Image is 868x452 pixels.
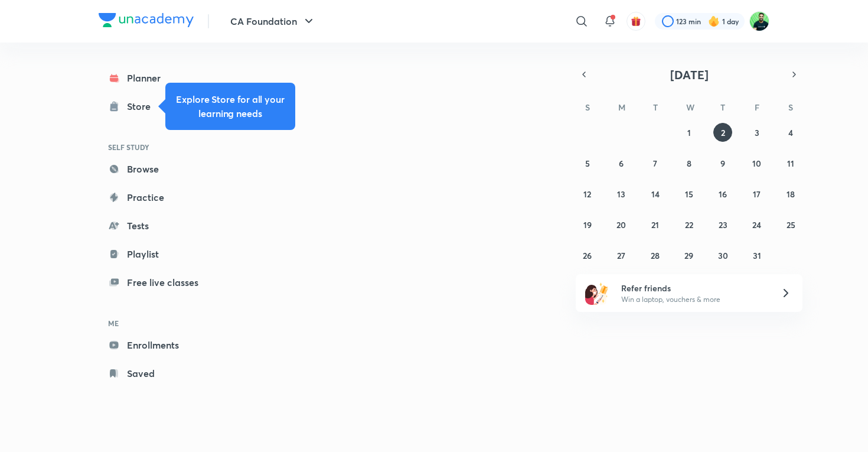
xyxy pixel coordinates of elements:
[713,246,732,265] button: October 30, 2025
[612,154,631,173] button: October 6, 2025
[748,246,766,265] button: October 31, 2025
[578,154,597,173] button: October 5, 2025
[680,154,699,173] button: October 8, 2025
[749,11,769,31] img: Shantam Gupta
[684,250,693,261] abbr: October 29, 2025
[621,282,766,294] h6: Refer friends
[621,294,766,305] p: Win a laptop, vouchers & more
[99,137,236,157] h6: SELF STUDY
[99,362,236,385] a: Saved
[99,66,236,90] a: Planner
[752,219,761,230] abbr: October 24, 2025
[720,158,725,169] abbr: October 9, 2025
[626,12,645,31] button: avatar
[619,158,624,169] abbr: October 6, 2025
[720,102,725,113] abbr: Thursday
[685,219,693,230] abbr: October 22, 2025
[686,102,694,113] abbr: Wednesday
[99,13,194,27] img: Company Logo
[618,102,625,113] abbr: Monday
[718,250,728,261] abbr: October 30, 2025
[99,214,236,238] a: Tests
[788,102,793,113] abbr: Saturday
[781,184,800,203] button: October 18, 2025
[787,219,795,230] abbr: October 25, 2025
[748,123,766,142] button: October 3, 2025
[592,66,786,83] button: [DATE]
[578,184,597,203] button: October 12, 2025
[99,242,236,266] a: Playlist
[651,188,660,200] abbr: October 14, 2025
[755,102,759,113] abbr: Friday
[687,127,691,138] abbr: October 1, 2025
[719,219,727,230] abbr: October 23, 2025
[612,246,631,265] button: October 27, 2025
[713,184,732,203] button: October 16, 2025
[713,154,732,173] button: October 9, 2025
[781,154,800,173] button: October 11, 2025
[685,188,693,200] abbr: October 15, 2025
[748,215,766,234] button: October 24, 2025
[680,215,699,234] button: October 22, 2025
[787,188,795,200] abbr: October 18, 2025
[680,184,699,203] button: October 15, 2025
[748,184,766,203] button: October 17, 2025
[653,102,658,113] abbr: Tuesday
[99,333,236,357] a: Enrollments
[617,250,625,261] abbr: October 27, 2025
[578,246,597,265] button: October 26, 2025
[585,281,609,305] img: referral
[781,215,800,234] button: October 25, 2025
[781,123,800,142] button: October 4, 2025
[680,246,699,265] button: October 29, 2025
[721,127,725,138] abbr: October 2, 2025
[748,154,766,173] button: October 10, 2025
[755,127,759,138] abbr: October 3, 2025
[583,188,591,200] abbr: October 12, 2025
[763,406,855,439] iframe: Help widget launcher
[616,219,626,230] abbr: October 20, 2025
[585,102,590,113] abbr: Sunday
[680,123,699,142] button: October 1, 2025
[708,15,720,27] img: streak
[646,184,665,203] button: October 14, 2025
[713,123,732,142] button: October 2, 2025
[753,188,761,200] abbr: October 17, 2025
[175,92,286,121] h5: Explore Store for all your learning needs
[788,127,793,138] abbr: October 4, 2025
[585,158,590,169] abbr: October 5, 2025
[646,154,665,173] button: October 7, 2025
[646,215,665,234] button: October 21, 2025
[617,188,625,200] abbr: October 13, 2025
[752,158,761,169] abbr: October 10, 2025
[646,246,665,265] button: October 28, 2025
[713,215,732,234] button: October 23, 2025
[612,215,631,234] button: October 20, 2025
[651,250,660,261] abbr: October 28, 2025
[631,16,641,27] img: avatar
[99,186,236,209] a: Practice
[653,158,657,169] abbr: October 7, 2025
[651,219,659,230] abbr: October 21, 2025
[127,99,158,113] div: Store
[583,250,592,261] abbr: October 26, 2025
[578,215,597,234] button: October 19, 2025
[753,250,761,261] abbr: October 31, 2025
[99,95,236,118] a: Store
[670,67,709,83] span: [DATE]
[99,271,236,294] a: Free live classes
[99,313,236,333] h6: ME
[223,9,323,33] button: CA Foundation
[99,13,194,30] a: Company Logo
[787,158,794,169] abbr: October 11, 2025
[719,188,727,200] abbr: October 16, 2025
[99,157,236,181] a: Browse
[583,219,592,230] abbr: October 19, 2025
[687,158,691,169] abbr: October 8, 2025
[612,184,631,203] button: October 13, 2025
